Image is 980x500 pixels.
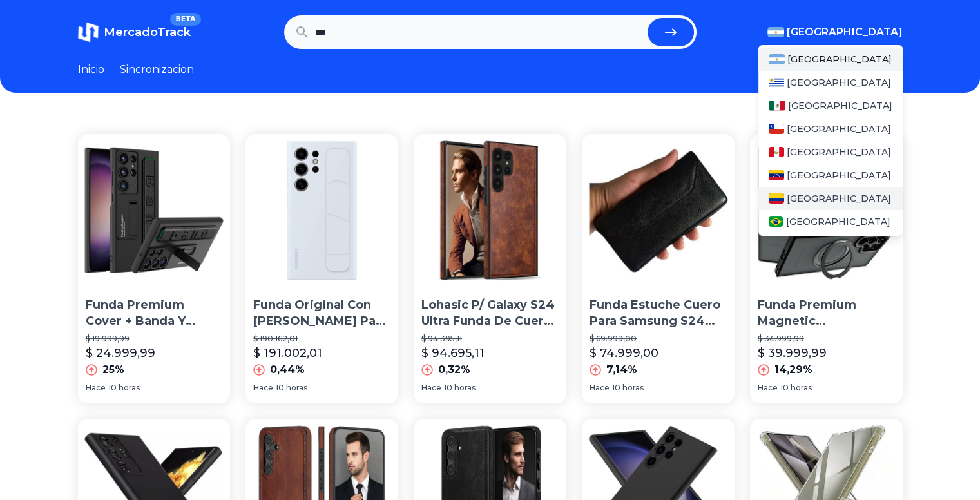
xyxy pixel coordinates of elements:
a: Funda Premium Cover + Banda Y Soporte Para Samsung S24 UltraFunda Premium Cover + Banda Y Soporte... [78,134,231,403]
a: Lohasic P/ Galaxy S24 Ultra Funda De Cuero, Premium LuxuryLohasic P/ Galaxy S24 Ultra Funda De Cu... [414,134,566,403]
span: [GEOGRAPHIC_DATA] [787,122,891,135]
p: Funda Original Con [PERSON_NAME] Para Samsung Galaxy S24 Ultra - C [253,297,390,329]
p: $ 39.999,99 [758,344,827,362]
span: [GEOGRAPHIC_DATA] [787,146,891,159]
a: Funda Original Con Correa Para Samsung Galaxy S24 Ultra - CFunda Original Con [PERSON_NAME] Para ... [245,134,398,403]
span: Hace [86,383,106,393]
p: Funda Premium Cover + Banda Y Soporte Para Samsung S24 Ultra [86,297,223,329]
a: Mexico[GEOGRAPHIC_DATA] [758,94,903,117]
img: Peru [769,147,784,157]
img: Colombia [769,193,784,204]
a: Argentina[GEOGRAPHIC_DATA] [758,48,903,71]
p: $ 94.395,11 [421,334,559,344]
p: 14,29% [774,362,812,378]
img: Funda Original Con Correa Para Samsung Galaxy S24 Ultra - C [245,134,398,287]
a: Chile[GEOGRAPHIC_DATA] [758,117,903,140]
p: 0,44% [270,362,305,378]
span: 10 horas [444,383,476,393]
p: $ 34.999,99 [758,334,895,344]
img: Uruguay [769,77,784,88]
a: Inicio [78,62,104,77]
span: [GEOGRAPHIC_DATA] [787,76,891,89]
p: $ 190.162,01 [253,334,390,344]
p: $ 69.999,00 [590,334,727,344]
img: MercadoTrack [78,22,99,43]
span: Hace [758,383,778,393]
span: 10 horas [108,383,140,393]
p: Funda Premium Magnetic Multifuncional Para Samsung S24 Ultra [758,297,895,329]
img: Funda Premium Cover + Banda Y Soporte Para Samsung S24 Ultra [78,134,231,287]
span: [GEOGRAPHIC_DATA] [785,215,890,228]
span: 10 horas [612,383,644,393]
span: Hace [253,383,273,393]
span: MercadoTrack [104,25,191,39]
img: Venezuela [769,170,784,180]
img: Chile [769,124,784,134]
span: Hace [421,383,441,393]
a: Colombia[GEOGRAPHIC_DATA] [758,187,903,210]
p: $ 94.695,11 [421,344,485,362]
a: Funda Premium Magnetic Multifuncional Para Samsung S24 UltraFunda Premium Magnetic Multifuncional... [750,134,903,403]
img: Argentina [769,54,785,64]
p: $ 191.002,01 [253,344,322,362]
p: $ 24.999,99 [86,344,155,362]
p: $ 74.999,00 [590,344,658,362]
span: [GEOGRAPHIC_DATA] [787,169,891,182]
p: Funda Estuche Cuero Para Samsung S24 Ultra - Varios Colores [590,297,727,329]
span: 10 horas [780,383,812,393]
img: Brasil [769,216,783,227]
span: [GEOGRAPHIC_DATA] [787,192,891,205]
span: [GEOGRAPHIC_DATA] [787,24,903,40]
span: BETA [170,13,200,26]
a: Uruguay[GEOGRAPHIC_DATA] [758,71,903,94]
img: Funda Estuche Cuero Para Samsung S24 Ultra - Varios Colores [582,134,735,287]
p: Lohasic P/ Galaxy S24 Ultra Funda De Cuero, Premium Luxury [421,297,559,329]
a: MercadoTrackBETA [78,22,191,43]
span: 10 horas [276,383,307,393]
img: Argentina [767,27,784,37]
a: Funda Estuche Cuero Para Samsung S24 Ultra - Varios ColoresFunda Estuche Cuero Para Samsung S24 U... [582,134,735,403]
p: 0,32% [438,362,470,378]
span: Hace [590,383,610,393]
a: Brasil[GEOGRAPHIC_DATA] [758,210,903,233]
button: [GEOGRAPHIC_DATA] [767,24,903,40]
p: 7,14% [606,362,637,378]
img: Mexico [769,101,785,111]
p: 25% [102,362,124,378]
img: Lohasic P/ Galaxy S24 Ultra Funda De Cuero, Premium Luxury [414,134,566,287]
a: Sincronizacion [120,62,194,77]
a: Peru[GEOGRAPHIC_DATA] [758,140,903,164]
a: Venezuela[GEOGRAPHIC_DATA] [758,164,903,187]
p: $ 19.999,99 [86,334,223,344]
span: [GEOGRAPHIC_DATA] [787,53,892,66]
span: [GEOGRAPHIC_DATA] [788,99,892,112]
img: Funda Premium Magnetic Multifuncional Para Samsung S24 Ultra [750,134,903,287]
